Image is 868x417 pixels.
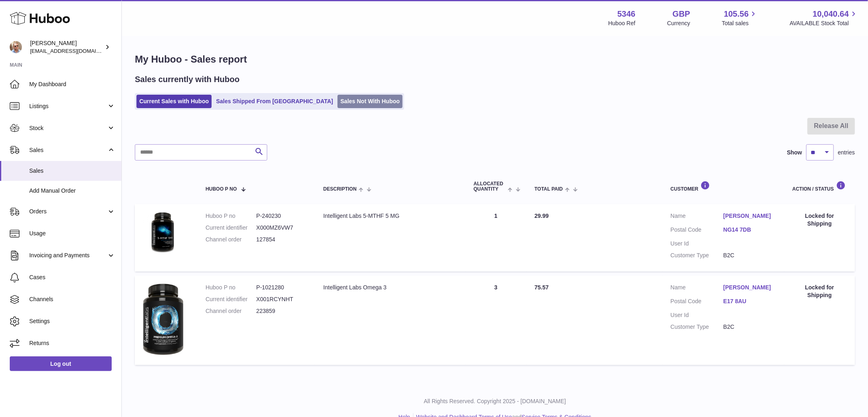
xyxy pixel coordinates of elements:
a: Sales Shipped From [GEOGRAPHIC_DATA] [213,95,336,108]
span: Total sales [722,20,758,27]
a: Log out [10,356,112,371]
div: Currency [667,20,691,27]
span: 75.57 [535,284,549,291]
span: Description [323,187,357,192]
a: 10,040.64 AVAILABLE Stock Total [790,9,858,27]
dt: Postal Code [671,226,723,236]
dt: User Id [671,311,723,319]
span: Invoicing and Payments [29,252,107,259]
a: NG14 7DB [723,226,776,234]
div: Intelligent Labs Omega 3 [323,284,457,291]
dt: Current identifier [206,295,256,303]
dt: User Id [671,240,723,248]
div: Action / Status [792,181,847,192]
td: 3 [465,276,526,365]
a: Sales Not With Huboo [338,95,403,108]
h2: Sales currently with Huboo [135,74,240,85]
dt: Huboo P no [206,284,256,291]
dd: P-240230 [256,212,307,220]
span: 10,040.64 [813,9,849,20]
dt: Channel order [206,236,256,243]
span: [EMAIL_ADDRESS][DOMAIN_NAME] [30,48,119,54]
strong: 5346 [617,9,636,20]
span: 105.56 [724,9,749,20]
dt: Name [671,284,723,293]
span: My Dashboard [29,80,115,88]
img: 53461631414348.jpg [143,212,184,253]
strong: GBP [673,9,690,20]
dd: 223859 [256,307,307,315]
span: Orders [29,208,107,215]
span: Usage [29,230,115,237]
dd: 127854 [256,236,307,243]
span: AVAILABLE Stock Total [790,20,858,27]
div: Locked for Shipping [792,212,847,228]
span: Cases [29,274,115,281]
div: Huboo Ref [608,20,636,27]
dd: B2C [723,323,776,331]
a: [PERSON_NAME] [723,284,776,291]
dt: Channel order [206,307,256,315]
div: Intelligent Labs 5-MTHF 5 MG [323,212,457,220]
div: Locked for Shipping [792,284,847,299]
span: Returns [29,339,115,347]
dt: Customer Type [671,323,723,331]
span: entries [838,149,855,156]
span: Add Manual Order [29,187,115,195]
img: 1732102568.jpg [143,284,184,355]
span: Huboo P no [206,187,237,192]
span: Listings [29,102,107,110]
a: E17 8AU [723,298,776,305]
span: Total paid [535,187,563,192]
dt: Postal Code [671,298,723,307]
a: 105.56 Total sales [722,9,758,27]
dd: X000MZ6VW7 [256,224,307,232]
dt: Customer Type [671,252,723,259]
a: Current Sales with Huboo [136,95,212,108]
span: Sales [29,146,107,154]
img: support@radoneltd.co.uk [10,41,22,53]
td: 1 [465,204,526,271]
span: Channels [29,295,115,303]
dt: Huboo P no [206,212,256,220]
div: Customer [671,181,776,192]
p: All Rights Reserved. Copyright 2025 - [DOMAIN_NAME] [128,397,862,405]
label: Show [787,149,802,156]
a: [PERSON_NAME] [723,212,776,220]
dt: Name [671,212,723,222]
span: Settings [29,317,115,325]
div: [PERSON_NAME] [30,39,103,55]
span: Stock [29,124,107,132]
span: ALLOCATED Quantity [474,181,506,192]
dd: P-1021280 [256,284,307,291]
h1: My Huboo - Sales report [135,53,855,66]
dt: Current identifier [206,224,256,232]
span: 29.99 [535,213,549,219]
dd: B2C [723,252,776,259]
dd: X001RCYNHT [256,295,307,303]
span: Sales [29,167,115,175]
